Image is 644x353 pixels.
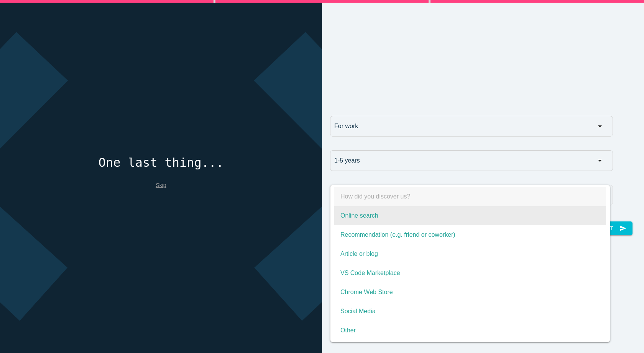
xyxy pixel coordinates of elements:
[334,283,606,302] span: Chrome Web Store
[619,221,626,235] i: send
[334,244,606,264] span: Article or blog
[334,187,606,206] span: How did you discover us?
[334,302,606,321] span: Social Media
[156,182,166,188] a: Skip
[592,221,632,235] button: Nextsend
[334,264,606,283] span: VS Code Marketplace
[334,206,606,225] span: Online search
[99,156,224,169] h4: One last thing...
[334,321,606,340] span: Other
[334,225,606,244] span: Recommendation (e.g. friend or coworker)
